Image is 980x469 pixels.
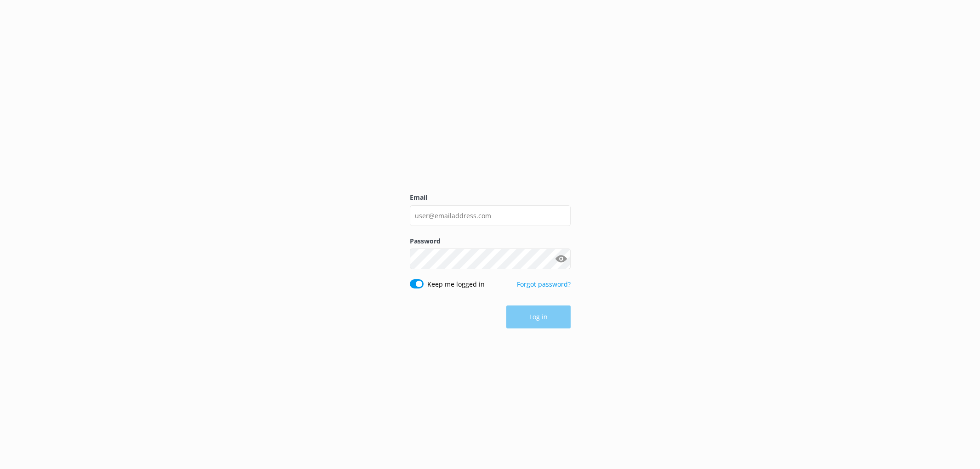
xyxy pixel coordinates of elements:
button: Show password [552,250,571,268]
a: Forgot password? [517,280,571,288]
label: Password [410,236,571,246]
input: user@emailaddress.com [410,205,571,226]
label: Keep me logged in [427,279,485,289]
label: Email [410,192,571,203]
